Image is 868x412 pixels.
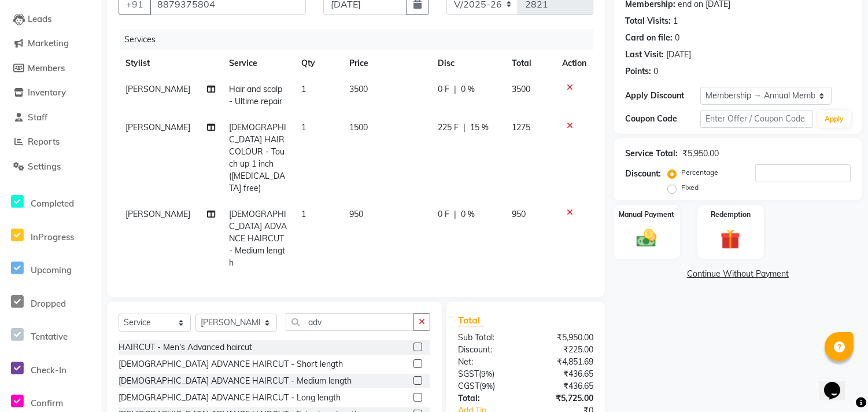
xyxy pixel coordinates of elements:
span: 1 [301,209,306,219]
div: ₹5,950.00 [526,332,602,344]
label: Percentage [681,167,718,178]
th: Price [342,50,431,76]
div: HAIRCUT - Men's Advanced haircut [119,341,252,354]
a: Continue Without Payment [616,268,860,280]
iframe: chat widget [819,366,856,400]
label: Redemption [711,209,751,220]
th: Total [505,50,555,76]
span: 9% [481,369,492,378]
div: 0 [653,65,658,78]
span: 0 F [438,208,449,220]
span: 1500 [349,122,368,133]
span: Upcoming [31,264,72,275]
div: Discount: [625,168,661,180]
div: 0 [675,32,679,44]
a: Reports [3,135,98,149]
span: 15 % [470,122,489,134]
div: Net: [449,356,526,368]
span: 9% [482,381,493,391]
span: | [463,122,466,134]
div: Last Visit: [625,49,664,61]
img: _cash.svg [630,227,663,250]
div: ₹4,851.69 [526,356,602,368]
span: Members [28,62,65,73]
img: _gift.svg [714,227,747,252]
span: Leads [28,13,51,24]
span: [DEMOGRAPHIC_DATA] HAIRCOLOUR - Touch up 1 inch ([MEDICAL_DATA] free) [229,122,286,193]
div: ₹436.65 [526,368,602,380]
a: Settings [3,160,98,174]
a: Leads [3,13,98,26]
span: [PERSON_NAME] [125,209,190,219]
span: Reports [28,136,60,147]
span: Settings [28,161,61,172]
span: 1 [301,84,306,94]
div: Apply Discount [625,90,700,102]
div: Services [120,29,602,50]
span: 3500 [512,84,530,94]
th: Service [222,50,294,76]
span: 0 % [461,83,475,95]
div: ( ) [449,368,526,380]
span: | [454,208,456,220]
span: [PERSON_NAME] [125,122,190,133]
a: Staff [3,111,98,124]
span: 1 [301,122,306,133]
span: Total [458,314,485,326]
button: Apply [818,111,851,128]
a: Inventory [3,86,98,100]
div: [DEMOGRAPHIC_DATA] ADVANCE HAIRCUT - Medium length [119,375,352,387]
span: Completed [31,198,74,209]
span: 0 % [461,208,475,220]
span: [PERSON_NAME] [125,84,190,94]
th: Qty [294,50,342,76]
div: Total Visits: [625,15,671,27]
th: Disc [431,50,505,76]
div: [DATE] [666,49,691,61]
span: Hair and scalp - Ultime repair [229,84,282,106]
span: Dropped [31,298,66,309]
th: Action [555,50,593,76]
span: 950 [512,209,526,219]
div: Card on file: [625,32,673,44]
div: ( ) [449,380,526,392]
div: Coupon Code [625,113,700,125]
div: Total: [449,392,526,404]
a: Members [3,62,98,75]
span: 1275 [512,122,530,133]
div: ₹5,725.00 [526,392,602,404]
div: Points: [625,65,651,78]
span: Marketing [28,38,69,49]
div: [DEMOGRAPHIC_DATA] ADVANCE HAIRCUT - Long length [119,392,341,404]
span: Staff [28,112,47,123]
div: Discount: [449,344,526,356]
span: Tentative [31,331,68,342]
span: 0 F [438,83,449,95]
label: Manual Payment [619,209,674,220]
a: Marketing [3,37,98,50]
span: | [454,83,456,95]
span: 950 [349,209,363,219]
div: Sub Total: [449,332,526,344]
span: [DEMOGRAPHIC_DATA] ADVANCE HAIRCUT - Medium length [229,209,287,268]
th: Stylist [119,50,222,76]
span: Confirm [31,398,63,409]
input: Search or Scan [286,313,414,331]
span: Inventory [28,87,66,98]
span: CGST [458,381,479,391]
div: [DEMOGRAPHIC_DATA] ADVANCE HAIRCUT - Short length [119,358,343,370]
span: SGST [458,369,479,379]
div: ₹5,950.00 [682,148,719,160]
span: InProgress [31,231,74,242]
span: Check-In [31,365,67,376]
label: Fixed [681,182,699,193]
span: 3500 [349,84,368,94]
div: ₹436.65 [526,380,602,392]
div: ₹225.00 [526,344,602,356]
div: 1 [673,15,678,27]
input: Enter Offer / Coupon Code [700,110,813,128]
span: 225 F [438,122,459,134]
div: Service Total: [625,148,678,160]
